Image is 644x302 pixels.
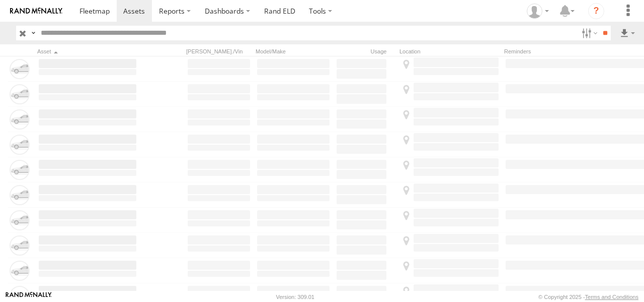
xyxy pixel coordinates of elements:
div: © Copyright 2025 - [538,294,638,300]
div: Click to Sort [37,48,138,55]
label: Export results as... [619,26,636,40]
div: Usage [335,48,395,55]
i: ? [588,3,604,19]
div: Reminders [504,48,580,55]
label: Search Filter Options [578,26,599,40]
div: Model/Make [256,48,331,55]
label: Search Query [29,26,37,40]
div: Location [399,48,500,55]
img: rand-logo.svg [10,8,62,15]
div: [PERSON_NAME]./Vin [186,48,252,55]
div: Version: 309.01 [276,294,314,300]
a: Terms and Conditions [585,294,638,300]
div: Victor Calcano Jr [523,4,552,19]
a: Visit our Website [6,292,52,302]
